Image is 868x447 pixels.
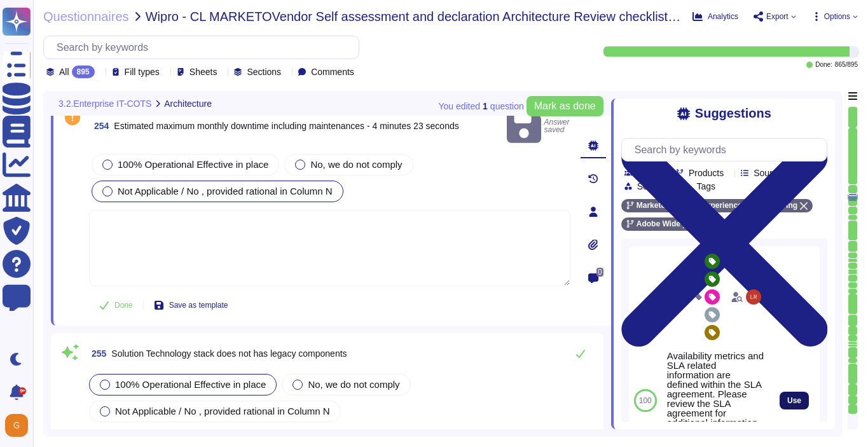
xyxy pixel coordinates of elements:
span: Comments [311,67,354,76]
span: Solution Technology stack does not has legacy components [111,348,347,359]
button: Analytics [692,11,738,22]
span: Estimated maximum monthly downtime including maintenances - 4 minutes 23 seconds [114,121,458,131]
span: 100% Operational Effective in place [115,379,266,390]
span: No, we do not comply [308,379,399,390]
span: Save as template [169,301,228,309]
span: Not Applicable / No , provided rational in Column N [115,406,330,416]
button: user [3,411,37,439]
b: 1 [483,102,488,111]
span: Sections [247,67,281,76]
span: Wipro - CL MARKETOVendor Self assessment and declaration Architecture Review checklist ver 1.7.9 ... [146,10,682,23]
span: Analytics [708,13,738,20]
button: Save as template [144,292,238,318]
span: Mark as done [534,101,596,111]
span: Use [787,397,801,404]
span: Sheets [189,67,217,76]
span: Answer saved [507,106,570,146]
button: Mark as done [527,96,603,116]
span: No, we do not comply [310,159,402,170]
button: Use [780,392,809,409]
input: Search by keywords [628,139,827,161]
span: 255 [86,349,106,358]
span: All [59,67,69,76]
span: 3.2.Enterprise IT-COTS [59,99,151,108]
span: Export [766,13,789,20]
span: You edited question [438,102,523,111]
span: Fill types [125,67,160,76]
span: Done: [815,62,832,68]
span: 0 [596,268,603,277]
input: Search by keywords [50,36,359,58]
span: 100% Operational Effective in place [118,159,268,170]
span: Questionnaires [43,10,129,23]
span: Done [114,301,133,309]
span: Options [824,13,850,20]
span: 100 [639,397,652,404]
span: Architecture [164,99,212,108]
span: 865 / 895 [835,62,858,68]
div: 895 [72,65,95,78]
div: 9+ [18,387,26,395]
span: 254 [89,121,109,130]
img: user [5,414,28,437]
button: Done [89,292,143,318]
span: Not Applicable / No , provided rational in Column N [118,186,333,196]
img: user [746,289,761,305]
